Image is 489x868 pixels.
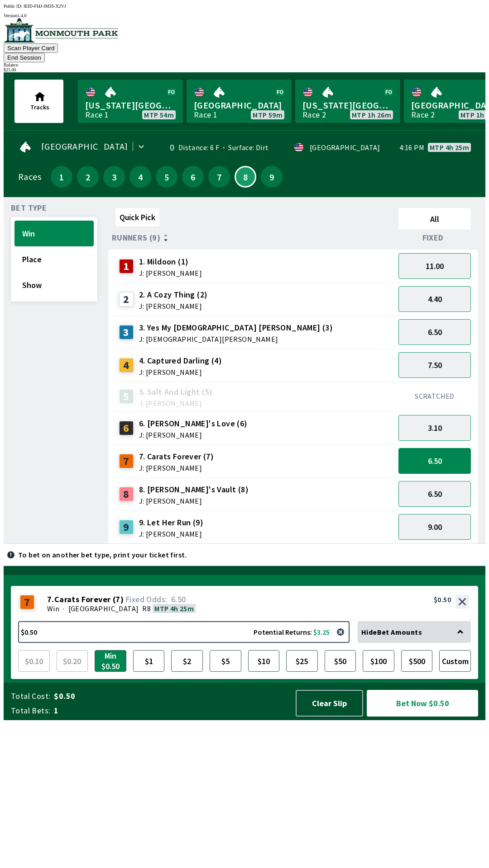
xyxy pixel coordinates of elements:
[51,166,72,188] button: 1
[139,530,203,538] span: J: [PERSON_NAME]
[171,650,203,672] button: $2
[139,451,214,462] span: 7. Carats Forever (7)
[119,389,134,404] div: 5
[261,166,283,188] button: 9
[401,650,433,672] button: $500
[144,111,174,118] span: MTP 54m
[403,214,467,224] span: All
[4,43,58,53] button: Scan Player Card
[63,604,64,613] span: ·
[30,103,49,111] span: Tracks
[398,481,471,507] button: 6.50
[22,280,86,290] span: Show
[139,335,333,343] span: J: [DEMOGRAPHIC_DATA][PERSON_NAME]
[14,246,94,272] button: Place
[47,604,59,613] span: Win
[363,650,394,672] button: $100
[439,650,471,672] button: Custom
[139,418,248,429] span: 6. [PERSON_NAME]'s Love (6)
[68,604,139,613] span: [GEOGRAPHIC_DATA]
[248,650,280,672] button: $10
[119,421,134,435] div: 6
[430,144,469,151] span: MTP 4h 25m
[129,166,151,188] button: 4
[115,208,159,226] button: Quick Pick
[158,174,175,180] span: 5
[4,18,118,42] img: venue logo
[428,294,442,304] span: 4.40
[411,111,435,118] div: Race 2
[398,448,471,474] button: 6.50
[208,166,230,188] button: 7
[361,627,422,637] span: Hide Bet Amounts
[428,456,442,466] span: 6.50
[139,386,212,398] span: 5. Salt And Light (5)
[41,143,128,150] span: [GEOGRAPHIC_DATA]
[171,594,186,604] span: 6.50
[286,650,318,672] button: $25
[139,322,333,334] span: 3. Yes My [DEMOGRAPHIC_DATA] [PERSON_NAME] (3)
[428,360,442,370] span: 7.50
[139,256,202,268] span: 1. Mildoon (1)
[11,204,47,212] span: Bet Type
[211,174,228,180] span: 7
[139,302,208,310] span: J: [PERSON_NAME]
[352,111,391,118] span: MTP 1h 26m
[4,4,485,9] div: Public ID:
[422,234,444,241] span: Fixed
[119,520,134,534] div: 9
[139,431,248,439] span: J: [PERSON_NAME]
[119,259,134,274] div: 1
[219,143,269,152] span: Surface: Dirt
[85,111,109,118] div: Race 1
[24,4,66,9] span: IEID-FI4J-IM3S-X2VJ
[139,484,249,495] span: 8. [PERSON_NAME]'s Vault (8)
[441,652,469,670] span: Custom
[4,67,485,72] div: $ 25.00
[139,497,249,505] span: J: [PERSON_NAME]
[398,514,471,540] button: 9.00
[296,690,363,717] button: Clear Slip
[4,13,485,18] div: Version 1.4.0
[18,551,187,558] p: To bet on another bet type, print your ticket first.
[119,487,134,501] div: 8
[263,174,280,180] span: 9
[139,269,202,277] span: J: [PERSON_NAME]
[119,454,134,468] div: 7
[142,604,151,613] span: R8
[112,234,160,241] span: Runners (9)
[22,228,86,239] span: Win
[398,208,471,230] button: All
[139,368,222,376] span: J: [PERSON_NAME]
[235,166,256,188] button: 8
[173,652,201,670] span: $2
[113,595,124,604] span: ( 7 )
[133,650,165,672] button: $1
[398,392,471,401] div: SCRATCHED
[295,80,400,123] a: [US_STATE][GEOGRAPHIC_DATA]Race 2MTP 1h 26m
[238,175,253,179] span: 8
[398,286,471,312] button: 4.40
[77,166,99,188] button: 2
[135,652,163,670] span: $1
[210,650,241,672] button: $5
[54,691,287,702] span: $0.50
[398,253,471,279] button: 11.00
[4,53,45,62] button: End Session
[178,143,219,152] span: Distance: 6 F
[399,144,424,151] span: 4:16 PM
[288,652,316,670] span: $25
[112,233,395,242] div: Runners (9)
[302,99,393,111] span: [US_STATE][GEOGRAPHIC_DATA]
[194,99,284,111] span: [GEOGRAPHIC_DATA]
[325,650,356,672] button: $50
[187,80,292,123] a: [GEOGRAPHIC_DATA]Race 1MTP 59m
[20,595,34,609] div: 7
[95,650,126,672] button: Min $0.50
[428,489,442,499] span: 6.50
[139,400,212,407] span: J: [PERSON_NAME]
[156,166,177,188] button: 5
[426,261,444,271] span: 11.00
[18,173,41,180] div: Races
[11,705,50,716] span: Total Bets:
